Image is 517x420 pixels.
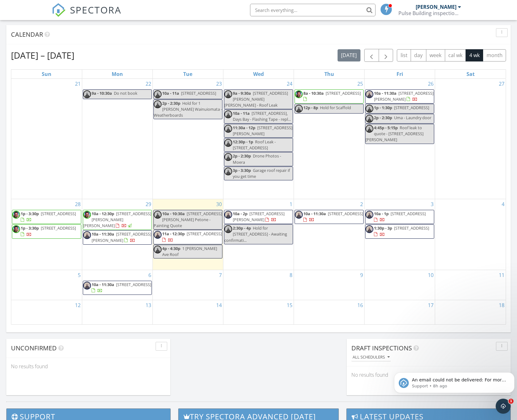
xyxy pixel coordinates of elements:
img: iszac_profile_photo.jpg [154,231,162,239]
span: [STREET_ADDRESS][PERSON_NAME] Petone - Painting Quote [154,211,222,228]
span: 1p - 1:30p [374,105,392,110]
a: Monday [110,70,124,78]
span: 4p - 4:30p [162,246,180,251]
img: profile_photo_cropped_v2.jpg [12,225,20,233]
span: [STREET_ADDRESS], Days Bay - Flashing Tape - repl... [233,110,291,122]
a: 11a - 12:30p [STREET_ADDRESS] [162,231,222,242]
td: Go to September 23, 2025 [152,79,223,199]
td: Go to September 26, 2025 [365,79,435,199]
a: Friday [395,70,404,78]
td: Go to October 4, 2025 [435,199,506,270]
span: Calendar [11,30,43,39]
a: Go to October 5, 2025 [77,270,82,280]
a: Go to September 24, 2025 [285,79,294,89]
td: Go to September 21, 2025 [11,79,82,199]
td: Go to October 9, 2025 [294,270,365,300]
span: 10a - 1p [374,211,389,216]
img: iszac_profile_photo.jpg [154,246,162,253]
span: [STREET_ADDRESS] [391,211,426,216]
span: [STREET_ADDRESS] [116,282,151,287]
a: Go to September 27, 2025 [498,79,506,89]
img: iszac_profile_photo.jpg [295,211,303,219]
td: Go to October 6, 2025 [82,270,152,300]
span: Do not book [114,90,137,96]
a: Saturday [465,70,476,78]
td: Go to September 30, 2025 [152,199,223,270]
img: iszac_profile_photo.jpg [295,105,303,113]
td: Go to October 7, 2025 [152,270,223,300]
button: Next [379,49,393,62]
span: Hold for Scaffold [320,105,351,110]
a: 10a - 1p [STREET_ADDRESS] [365,210,434,224]
a: 10a - 2p [STREET_ADDRESS][PERSON_NAME] [233,211,285,222]
a: 1p - 3:30p [STREET_ADDRESS] [12,210,81,224]
span: [STREET_ADDRESS] [41,211,76,216]
td: Go to October 15, 2025 [223,300,294,324]
button: month [483,49,506,61]
img: iszac_profile_photo.jpg [224,139,232,147]
a: 1p - 3:30p [STREET_ADDRESS] [12,224,81,238]
span: 1 [509,399,514,404]
span: Drone Photos - Moera [233,153,281,165]
a: 10a - 12:30p [STREET_ADDRESS][PERSON_NAME][PERSON_NAME] [83,211,151,228]
a: 10a - 11:30a [STREET_ADDRESS][PERSON_NAME] [92,231,151,243]
td: Go to October 14, 2025 [152,300,223,324]
a: Go to September 22, 2025 [144,79,152,89]
img: profile_photo_cropped_v2.jpg [12,211,20,219]
td: Go to September 24, 2025 [223,79,294,199]
span: [STREET_ADDRESS] [187,231,222,237]
span: 9a - 10:30a [92,90,112,96]
img: iszac_profile_photo.jpg [224,110,232,118]
span: 10a - 2p [233,211,248,216]
span: [STREET_ADDRESS] [328,211,363,216]
input: Search everything... [250,4,376,16]
span: SPECTORA [70,3,121,16]
span: [STREET_ADDRESS][PERSON_NAME] [233,125,292,136]
span: Unconfirmed [11,344,57,352]
a: 10a - 11:30a [STREET_ADDRESS] [303,211,363,222]
span: 10a - 11a [162,90,179,96]
a: Go to October 10, 2025 [427,270,435,280]
td: Go to September 25, 2025 [294,79,365,199]
span: Draft Inspections [351,344,412,352]
a: 10a - 11:30a [STREET_ADDRESS][PERSON_NAME] [83,230,152,244]
td: Go to September 29, 2025 [82,199,152,270]
img: iszac_profile_photo.jpg [365,115,373,123]
span: [STREET_ADDRESS][PERSON_NAME][PERSON_NAME] [83,211,151,228]
img: iszac_profile_photo.jpg [224,167,232,175]
a: Go to October 16, 2025 [356,300,364,310]
a: Go to October 8, 2025 [288,270,294,280]
button: list [397,49,411,61]
td: Go to October 18, 2025 [435,300,506,324]
span: 11:30a - 12p [233,125,255,130]
span: 9a - 9:30a [233,90,251,96]
button: [DATE] [338,49,360,61]
img: iszac_profile_photo.jpg [83,282,91,290]
a: Go to October 3, 2025 [429,199,435,209]
div: [PERSON_NAME] [416,4,456,10]
button: Previous [364,49,379,62]
span: 2p - 2:30p [162,100,180,106]
span: 10a - 11:30a [92,231,114,237]
span: 4:45p - 5:15p [374,125,398,130]
span: 12:30p - 1p [233,139,253,145]
span: [STREET_ADDRESS] [41,225,76,231]
td: Go to October 2, 2025 [294,199,365,270]
div: All schedulers [353,355,390,359]
span: Uma - Laundry door [394,115,431,120]
span: [STREET_ADDRESS] [394,105,429,110]
button: cal wk [445,49,466,61]
a: Go to October 17, 2025 [427,300,435,310]
img: iszac_profile_photo.jpg [365,211,373,219]
td: Go to September 27, 2025 [435,79,506,199]
span: 10a - 11:30a [374,90,397,96]
td: Go to October 11, 2025 [435,270,506,300]
div: No results found [347,366,511,383]
a: Go to October 12, 2025 [74,300,82,310]
span: 1 [PERSON_NAME] Ave Roof [162,246,217,257]
td: Go to September 28, 2025 [11,199,82,270]
span: [STREET_ADDRESS][PERSON_NAME][PERSON_NAME] - Roof Leak [224,90,288,108]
